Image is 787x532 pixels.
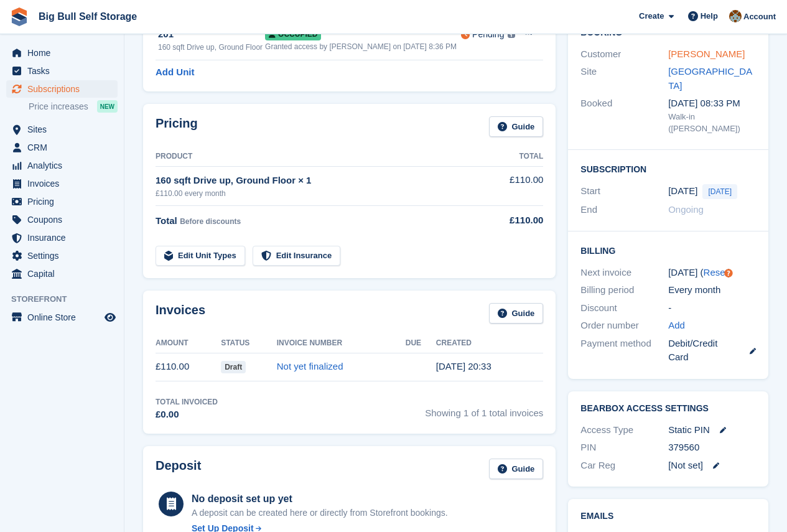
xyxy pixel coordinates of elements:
span: Create [639,10,664,22]
a: menu [6,211,118,228]
a: Add [668,319,685,333]
div: £110.00 [483,213,543,228]
th: Product [156,147,483,167]
a: Edit Insurance [253,246,341,266]
a: Price increases NEW [29,100,118,113]
span: Pricing [27,193,102,210]
span: Coupons [27,211,102,228]
div: Static PIN [668,423,756,437]
h2: Emails [580,511,756,521]
th: Due [406,334,436,353]
a: menu [6,175,118,192]
div: [Not set] [668,459,756,473]
span: Capital [27,265,102,282]
span: Invoices [27,175,102,192]
div: Tooltip anchor [723,268,734,279]
span: Tasks [27,62,102,80]
span: Showing 1 of 1 total invoices [425,396,543,422]
a: menu [6,309,118,326]
a: menu [6,80,118,98]
a: Guide [489,303,544,324]
a: Big Bull Self Storage [34,6,142,27]
th: Amount [156,334,221,353]
div: Discount [580,301,668,315]
div: Order number [580,319,668,333]
a: Preview store [103,310,118,325]
a: Not yet finalized [277,361,343,371]
a: menu [6,247,118,264]
span: Analytics [27,157,102,174]
a: menu [6,139,118,156]
a: menu [6,229,118,246]
div: Start [580,184,668,199]
h2: Deposit [156,459,201,479]
a: Reset [704,267,728,278]
div: £110.00 every month [156,188,483,199]
div: [DATE] 08:33 PM [668,96,756,111]
div: Granted access by [PERSON_NAME] on [DATE] 8:36 PM [265,41,461,52]
a: [PERSON_NAME] [668,49,745,59]
a: menu [6,44,118,62]
a: menu [6,265,118,282]
a: [GEOGRAPHIC_DATA] [668,66,752,91]
img: Mike Llewellen Palmer [729,10,742,22]
td: £110.00 [156,353,221,381]
div: 201 [158,27,265,42]
p: A deposit can be created here or directly from Storefront bookings. [192,506,448,520]
div: - [668,301,756,315]
div: 160 sqft Drive up, Ground Floor [158,42,265,53]
div: Walk-in ([PERSON_NAME]) [668,111,756,135]
td: £110.00 [483,166,543,205]
span: Before discounts [180,217,241,226]
h2: Billing [580,244,756,256]
a: menu [6,157,118,174]
span: Draft [221,361,246,373]
a: Edit Unit Types [156,246,245,266]
span: Subscriptions [27,80,102,98]
div: Customer [580,47,668,62]
div: NEW [97,100,118,113]
div: 160 sqft Drive up, Ground Floor × 1 [156,174,483,188]
div: Billing period [580,283,668,297]
span: Storefront [11,293,124,306]
span: Price increases [29,101,88,113]
a: Guide [489,116,544,137]
div: Site [580,65,668,93]
span: [DATE] [702,184,737,199]
div: Pending [472,28,504,41]
th: Created [436,334,543,353]
img: icon-info-grey-7440780725fd019a000dd9b08b2336e03edf1995a4989e88bcd33f0948082b44.svg [508,30,515,38]
h2: Invoices [156,303,205,324]
span: Account [743,11,776,23]
span: Settings [27,247,102,264]
div: Next invoice [580,266,668,280]
span: Sites [27,121,102,138]
time: 2025-09-05 00:00:00 UTC [668,184,697,198]
span: Help [701,10,718,22]
div: Total Invoiced [156,396,218,408]
div: Every month [668,283,756,297]
div: Access Type [580,423,668,437]
a: Guide [489,459,544,479]
th: Status [221,334,277,353]
div: Debit/Credit Card [668,337,756,365]
h2: Pricing [156,116,198,137]
time: 2025-09-05 19:33:48 UTC [436,361,491,371]
div: Booked [580,96,668,135]
th: Total [483,147,543,167]
div: 379560 [668,441,756,455]
a: menu [6,62,118,80]
div: [DATE] ( ) [668,266,756,280]
span: Home [27,44,102,62]
div: Car Reg [580,459,668,473]
h2: BearBox Access Settings [580,404,756,414]
span: CRM [27,139,102,156]
span: Online Store [27,309,102,326]
span: Occupied [265,28,321,40]
a: menu [6,121,118,138]
span: Ongoing [668,204,704,215]
th: Invoice Number [277,334,406,353]
span: Total [156,215,177,226]
div: £0.00 [156,408,218,422]
span: Insurance [27,229,102,246]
